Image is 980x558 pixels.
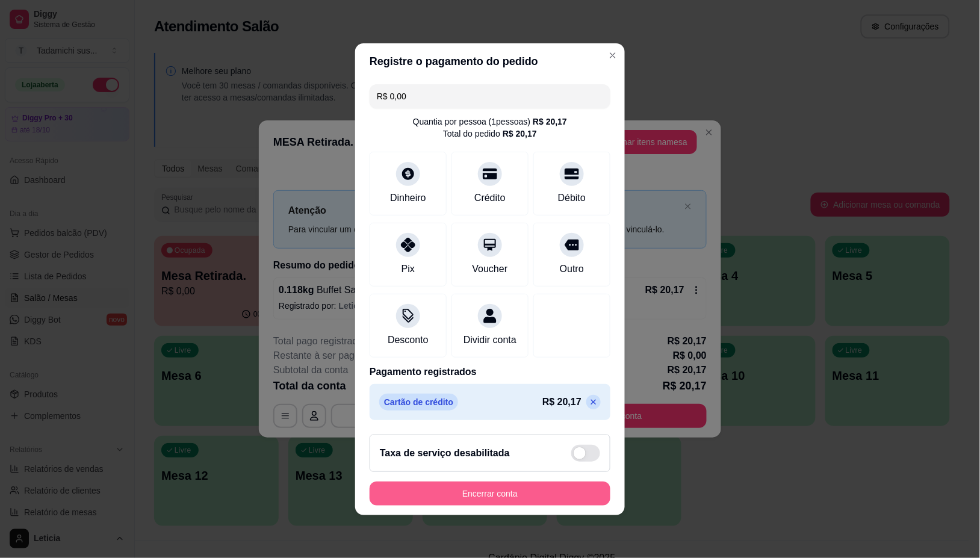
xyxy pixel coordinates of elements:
div: Dividir conta [464,333,516,347]
div: Voucher [473,262,508,276]
h2: Taxa de serviço desabilitada [380,446,510,460]
div: Crédito [474,191,506,205]
div: Dinheiro [390,191,426,205]
div: Desconto [388,333,429,347]
div: Outro [560,262,584,276]
p: Pagamento registrados [370,365,610,379]
header: Registre o pagamento do pedido [355,43,625,79]
p: Cartão de crédito [379,394,458,411]
div: R$ 20,17 [533,116,567,128]
div: Pix [402,262,415,276]
p: R$ 20,17 [542,395,581,409]
div: Débito [558,191,586,205]
div: Quantia por pessoa ( 1 pessoas) [413,116,567,128]
div: R$ 20,17 [503,128,537,140]
div: Total do pedido [443,128,537,140]
button: Encerrar conta [370,482,610,506]
button: Close [603,46,622,65]
input: Ex.: hambúrguer de cordeiro [377,84,603,108]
